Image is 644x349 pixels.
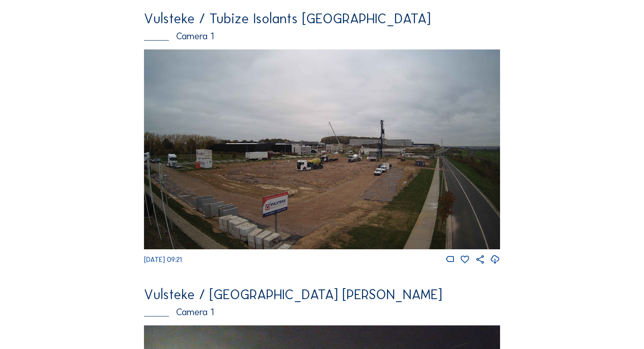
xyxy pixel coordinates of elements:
[144,32,500,41] div: Camera 1
[144,256,182,264] span: [DATE] 09:21
[144,288,500,301] div: Vulsteke / [GEOGRAPHIC_DATA] [PERSON_NAME]
[144,49,500,249] img: Image
[144,308,500,317] div: Camera 1
[144,12,500,25] div: Vulsteke / Tubize Isolants [GEOGRAPHIC_DATA]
